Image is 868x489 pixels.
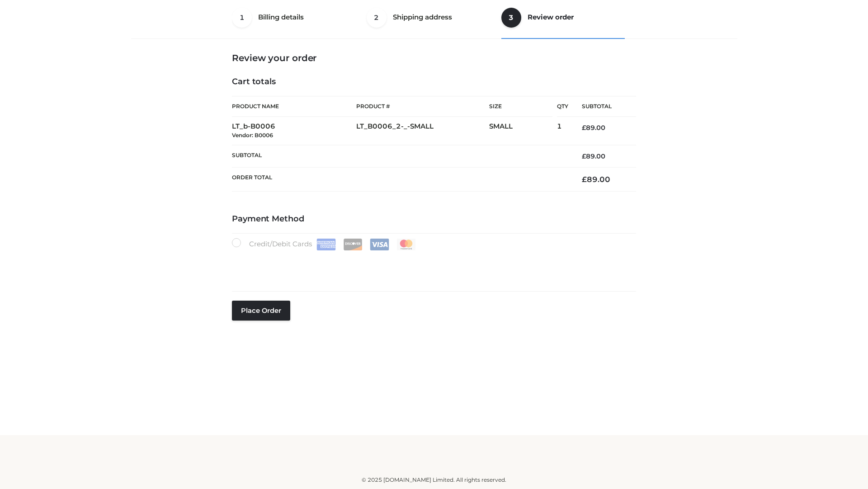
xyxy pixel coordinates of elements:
th: Subtotal [232,145,568,167]
span: £ [582,175,587,184]
th: Subtotal [568,96,636,117]
h3: Review your order [232,53,636,63]
iframe: Secure payment input frame [230,249,634,282]
bdi: 89.00 [582,152,605,160]
th: Size [489,96,552,117]
img: Mastercard [396,239,416,250]
td: LT_B0006_2-_-SMALL [356,117,489,145]
div: © 2025 [DOMAIN_NAME] Limited. All rights reserved. [134,475,734,484]
label: Credit/Debit Cards [232,238,417,250]
img: Visa [370,239,389,250]
td: SMALL [489,117,557,145]
span: £ [582,124,586,132]
td: LT_b-B0006 [232,117,356,145]
th: Product # [356,96,489,117]
span: £ [582,152,586,160]
h4: Cart totals [232,77,636,87]
button: Place order [232,301,290,321]
small: Vendor: B0006 [232,132,273,139]
td: 1 [557,117,568,145]
img: Amex [316,239,336,250]
th: Order Total [232,168,568,192]
th: Qty [557,96,568,117]
h4: Payment Method [232,214,636,224]
th: Product Name [232,96,356,117]
bdi: 89.00 [582,175,610,184]
bdi: 89.00 [582,124,605,132]
img: Discover [343,239,363,250]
